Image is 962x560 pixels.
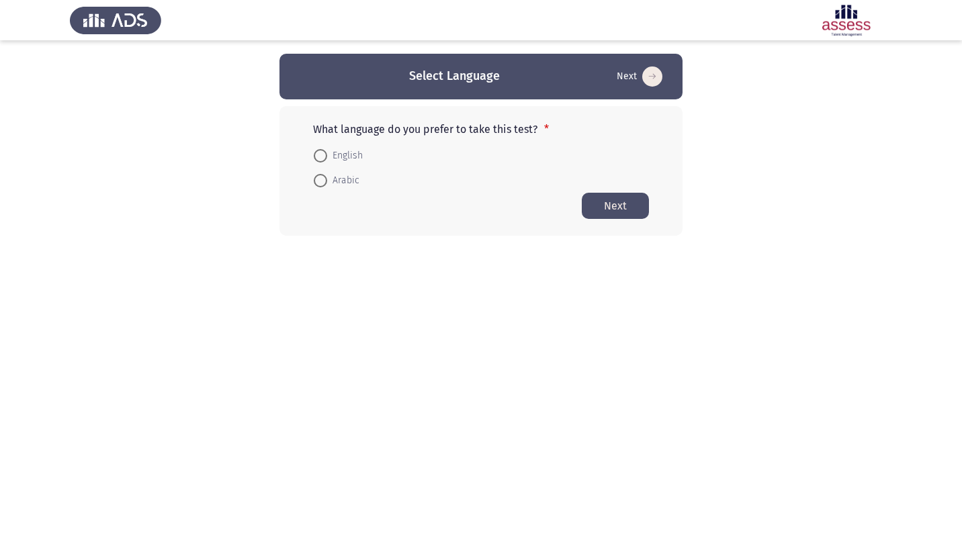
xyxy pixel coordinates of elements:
[801,1,892,39] img: Assessment logo of Motivation Assessment
[327,148,363,164] span: English
[582,193,649,219] button: Start assessment
[313,123,649,136] p: What language do you prefer to take this test?
[409,68,500,85] h3: Select Language
[327,173,359,189] span: Arabic
[70,1,161,39] img: Assess Talent Management logo
[613,66,666,87] button: Start assessment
